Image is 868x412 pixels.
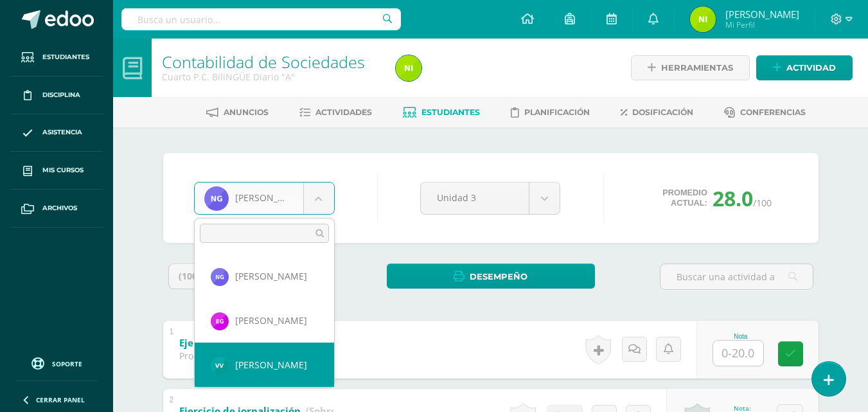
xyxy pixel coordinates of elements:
span: [PERSON_NAME] [235,359,307,371]
img: 4e413ba843577e87ee6aa4f438173eee.png [211,312,229,330]
span: [PERSON_NAME] [235,270,307,282]
img: c2b4b5d4a8af6b3e698f615fc0e1f4ce.png [211,268,229,286]
img: 60daaa5337a73c1a984da737a480d3b1.png [211,357,229,375]
span: [PERSON_NAME] [235,314,307,327]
